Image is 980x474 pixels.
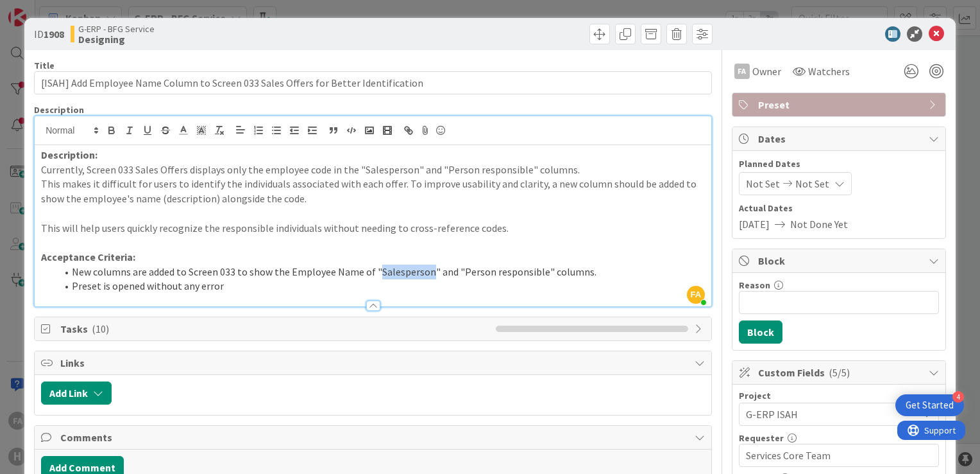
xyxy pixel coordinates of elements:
[795,176,829,191] span: Not Set
[78,34,155,44] b: Designing
[56,265,705,279] li: New columns are added to Screen 033 to show the Employee Name of "Salesperson" and "Person respon...
[758,131,922,146] span: Dates
[734,64,750,79] div: FA
[808,64,850,79] span: Watchers
[739,391,939,400] div: Project
[41,177,705,206] p: This makes it difficult for users to identify the individuals associated with each offer. To impr...
[758,97,922,112] span: Preset
[739,279,770,291] label: Reason
[34,104,84,116] span: Description
[27,2,58,17] span: Support
[895,394,964,416] div: Open Get Started checklist, remaining modules: 4
[34,71,712,94] input: type card name here...
[34,60,55,71] label: Title
[41,382,112,405] button: Add Link
[41,162,705,177] p: Currently, Screen 033 Sales Offers displays only the employee code in the "Salesperson" and "Pers...
[78,24,155,34] span: G-ERP - BFG Service
[56,279,705,294] li: Preset is opened without any error
[746,405,910,423] span: G-ERP ISAH
[41,250,135,263] strong: Acceptance Criteria:
[34,26,64,42] span: ID
[790,216,848,232] span: Not Done Yet
[758,365,922,380] span: Custom Fields
[41,148,97,161] strong: Description:
[758,253,922,268] span: Block
[60,321,489,337] span: Tasks
[906,399,954,412] div: Get Started
[41,221,705,236] p: This will help users quickly recognize the responsible individuals without needing to cross-refer...
[739,432,784,444] label: Requester
[952,391,964,403] div: 4
[60,355,688,371] span: Links
[60,430,688,445] span: Comments
[746,176,780,191] span: Not Set
[739,216,770,232] span: [DATE]
[92,322,109,335] span: ( 10 )
[739,157,939,171] span: Planned Dates
[44,28,64,40] b: 1908
[739,320,782,344] button: Block
[739,202,939,215] span: Actual Dates
[687,286,705,304] span: FA
[829,366,850,379] span: ( 5/5 )
[752,64,781,79] span: Owner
